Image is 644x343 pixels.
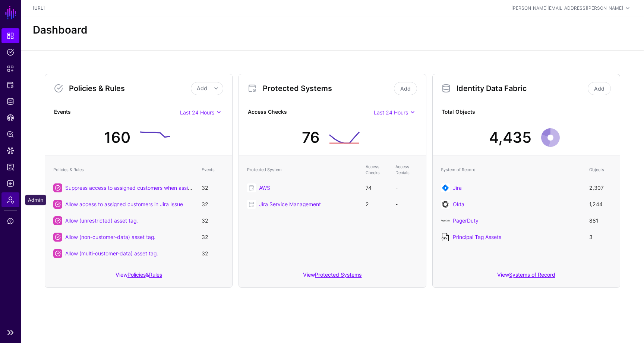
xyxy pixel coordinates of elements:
h3: Identity Data Fabric [457,84,586,93]
a: Add [394,82,417,95]
td: 32 [198,180,228,196]
a: Dashboard [1,28,19,43]
th: Events [198,160,228,180]
span: CAEP Hub [7,114,14,122]
a: Reports [1,160,19,174]
img: svg+xml;base64,PHN2ZyB3aWR0aD0iNjQiIGhlaWdodD0iNjQiIHZpZXdCb3g9IjAgMCA2NCA2NCIgZmlsbD0ibm9uZSIgeG... [441,200,450,209]
a: Rules [149,271,162,278]
a: Data Lens [1,143,19,158]
div: View [433,266,620,287]
img: svg+xml;base64,PHN2ZyB3aWR0aD0iOTc1IiBoZWlnaHQ9IjIwMCIgdmlld0JveD0iMCAwIDk3NSAyMDAiIGZpbGw9Im5vbm... [441,216,450,225]
a: Admin [1,192,19,207]
a: Allow (non-customer-data) asset tag. [65,234,155,240]
span: Last 24 Hours [180,109,214,116]
span: Last 24 Hours [374,109,408,116]
a: Allow (unrestricted) asset tag. [65,217,138,224]
a: Snippets [1,61,19,76]
a: [URL] [33,5,45,11]
span: Support [7,217,14,225]
a: Principal Tag Assets [453,234,501,240]
span: Logs [7,180,14,187]
a: AWS [259,185,270,191]
td: - [392,180,422,196]
div: Admin [25,195,46,205]
a: Policies [127,271,146,278]
div: 160 [104,126,130,149]
span: Snippets [7,65,14,72]
a: Systems of Record [509,271,555,278]
h2: Dashboard [33,24,88,37]
a: Jira [453,185,462,191]
span: Dashboard [7,32,14,40]
div: 4,435 [489,126,531,149]
a: Allow (multi-customer-data) asset tag. [65,250,158,257]
a: Protected Systems [315,271,362,278]
strong: Events [54,108,180,117]
td: 2 [362,196,392,213]
td: 2,307 [585,180,615,196]
div: [PERSON_NAME][EMAIL_ADDRESS][PERSON_NAME] [511,5,623,12]
td: 3 [585,229,615,245]
td: - [392,196,422,213]
td: 32 [198,245,228,262]
a: Identity Data Fabric [1,94,19,109]
span: Reports [7,163,14,171]
div: 76 [302,126,320,149]
a: Policies [1,45,19,60]
td: 32 [198,229,228,245]
th: System of Record [437,160,585,180]
a: Policy Lens [1,127,19,142]
img: svg+xml;base64,PD94bWwgdmVyc2lvbj0iMS4wIiBlbmNvZGluZz0idXRmLTgiPz48IS0tIFVwbG9hZGVkIHRvOiBTVkcgUm... [441,233,450,242]
th: Protected System [243,160,362,180]
a: PagerDuty [453,217,479,224]
a: Allow access to assigned customers in Jira Issue [65,201,183,207]
strong: Access Checks [248,108,374,117]
h3: Policies & Rules [69,84,191,93]
span: Admin [7,196,14,204]
th: Policies & Rules [50,160,198,180]
a: Protected Systems [1,78,19,92]
h3: Protected Systems [263,84,392,93]
div: View [239,266,426,287]
div: View & [45,266,232,287]
td: 881 [585,213,615,229]
a: CAEP Hub [1,110,19,125]
a: Okta [453,201,464,207]
td: 74 [362,180,392,196]
a: SGNL [4,4,17,21]
strong: Total Objects [442,108,611,117]
th: Access Denials [392,160,422,180]
span: Add [197,85,207,91]
th: Access Checks [362,160,392,180]
a: Suppress access to assigned customers when assigned unrestricted [65,185,231,191]
span: Protected Systems [7,81,14,89]
a: Add [588,82,611,95]
a: Jira Service Management [259,201,321,207]
span: Identity Data Fabric [7,98,14,105]
td: 32 [198,213,228,229]
img: svg+xml;base64,PHN2ZyB3aWR0aD0iNjQiIGhlaWdodD0iNjQiIHZpZXdCb3g9IjAgMCA2NCA2NCIgZmlsbD0ibm9uZSIgeG... [441,183,450,192]
span: Data Lens [7,147,14,154]
td: 32 [198,196,228,213]
td: 1,244 [585,196,615,213]
a: Logs [1,176,19,191]
span: Policies [7,48,14,56]
span: Policy Lens [7,130,14,138]
th: Objects [585,160,615,180]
